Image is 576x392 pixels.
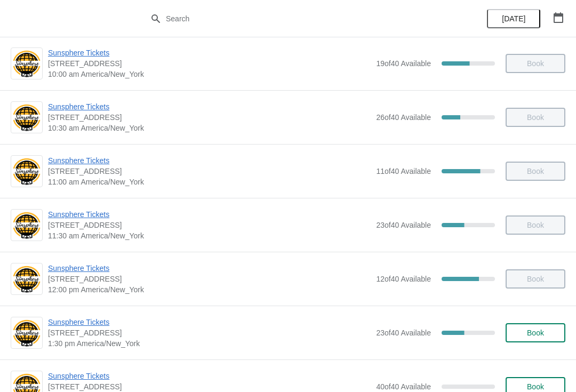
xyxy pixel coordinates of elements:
span: [STREET_ADDRESS] [48,112,371,123]
span: [STREET_ADDRESS] [48,166,371,177]
span: [STREET_ADDRESS] [48,220,371,230]
span: 23 of 40 Available [376,329,431,337]
img: Sunsphere Tickets | 810 Clinch Avenue, Knoxville, TN, USA | 1:30 pm America/New_York [11,318,42,348]
span: 23 of 40 Available [376,221,431,229]
span: 11:00 am America/New_York [48,177,371,187]
span: 10:00 am America/New_York [48,69,371,79]
img: Sunsphere Tickets | 810 Clinch Avenue, Knoxville, TN, USA | 11:00 am America/New_York [11,157,42,186]
span: Book [527,382,544,391]
span: 11:30 am America/New_York [48,230,371,241]
button: [DATE] [487,9,540,28]
span: Book [527,329,544,337]
img: Sunsphere Tickets | 810 Clinch Avenue, Knoxville, TN, USA | 12:00 pm America/New_York [11,265,42,294]
img: Sunsphere Tickets | 810 Clinch Avenue, Knoxville, TN, USA | 11:30 am America/New_York [11,211,42,240]
span: 10:30 am America/New_York [48,123,371,133]
span: Sunsphere Tickets [48,101,371,112]
span: [STREET_ADDRESS] [48,58,371,69]
img: Sunsphere Tickets | 810 Clinch Avenue, Knoxville, TN, USA | 10:30 am America/New_York [11,103,42,132]
span: Sunsphere Tickets [48,371,371,381]
span: 11 of 40 Available [376,167,431,175]
span: 1:30 pm America/New_York [48,338,371,349]
span: 12:00 pm America/New_York [48,284,371,295]
span: [DATE] [502,14,525,23]
span: Sunsphere Tickets [48,209,371,220]
span: 26 of 40 Available [376,113,431,122]
img: Sunsphere Tickets | 810 Clinch Avenue, Knoxville, TN, USA | 10:00 am America/New_York [11,49,42,78]
span: Sunsphere Tickets [48,47,371,58]
span: [STREET_ADDRESS] [48,274,371,284]
span: [STREET_ADDRESS] [48,327,371,338]
span: 19 of 40 Available [376,59,431,68]
span: Sunsphere Tickets [48,155,371,166]
span: Sunsphere Tickets [48,263,371,274]
span: 12 of 40 Available [376,275,431,283]
input: Search [165,9,432,28]
span: [STREET_ADDRESS] [48,381,371,392]
span: Sunsphere Tickets [48,317,371,327]
button: Book [506,323,565,342]
span: 40 of 40 Available [376,382,431,391]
